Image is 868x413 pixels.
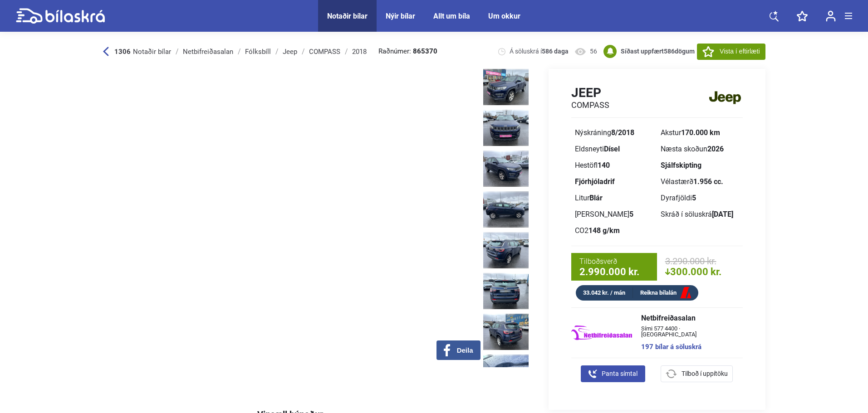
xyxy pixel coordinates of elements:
[133,48,171,56] span: Notaðir bílar
[661,211,739,218] div: Skráð í söluskrá
[661,146,739,153] div: Næsta skoðun
[542,48,569,55] b: 586 daga
[327,12,368,20] a: Notaðir bílar
[604,145,620,153] b: Dísel
[245,48,271,55] div: Fólksbíll
[457,346,473,355] span: Deila
[665,266,735,277] span: 300.000 kr.
[575,146,653,153] div: Eldsneyti
[682,369,728,379] span: Tilboð í uppítöku
[386,12,415,20] a: Nýir bílar
[433,12,470,20] a: Allt um bíla
[483,355,529,391] img: 1704976852_7125156749596635851_58602756634742231.jpg
[483,232,529,268] img: 1705028522_4408709465310332003_58654427297786543.jpg
[114,48,131,56] b: 1306
[641,344,733,350] a: 197 bílar á söluskrá
[665,257,735,266] span: 3.290.000 kr.
[571,85,609,100] h1: Jeep
[712,210,733,219] b: [DATE]
[590,47,597,56] span: 56
[575,194,653,202] div: Litur
[664,48,675,55] span: 586
[510,47,569,56] span: Á söluskrá í
[483,151,529,187] img: 1704976849_4790443045130696349_58602753657900651.jpg
[579,267,649,277] span: 2.990.000 kr.
[436,340,481,360] button: Deila
[575,177,615,186] b: Fjórhjóladrif
[575,227,653,234] div: CO2
[621,48,695,55] b: Síðast uppfært dögum
[611,128,634,137] b: 8/2018
[697,44,765,60] button: Vista í eftirlæti
[483,314,529,350] img: 1705028523_4593431064036063203_58654428145976069.jpg
[575,129,653,136] div: Nýskráning
[589,194,603,202] b: Blár
[681,128,720,137] b: 170.000 km
[661,194,739,202] div: Dyrafjöldi
[571,100,609,110] h2: COMPASS
[575,211,653,218] div: [PERSON_NAME]
[641,315,733,322] span: Netbifreiðasalan
[413,48,437,55] b: 865370
[352,48,367,55] div: 2018
[602,369,638,379] span: Panta símtal
[483,273,529,309] img: 1705028523_8191612081129389008_58654427716336975.jpg
[661,178,739,185] div: Vélastærð
[183,48,233,55] div: Netbifreiðasalan
[826,10,836,22] img: user-login.svg
[579,257,649,267] span: Tilboðsverð
[707,85,743,111] img: logo Jeep COMPASS
[641,326,733,337] span: Sími 577 4400 · [GEOGRAPHIC_DATA]
[598,161,610,170] b: 140
[693,177,723,186] b: 1.956 cc.
[483,69,529,105] img: 1704976847_1643961006306034098_58602752399400692.jpg
[483,110,529,146] img: 1704976848_6707049121563714411_58602753032346834.jpg
[633,287,698,299] a: Reikna bílalán
[488,12,520,20] a: Um okkur
[483,191,529,228] img: 1704976849_5131521143107008456_58602754247627074.jpg
[707,145,724,153] b: 2026
[576,287,633,298] div: 33.042 kr. / mán
[692,194,696,202] b: 5
[309,48,340,55] div: COMPASS
[588,226,620,235] b: 148 g/km
[575,162,653,169] div: Hestöfl
[720,47,760,56] span: Vista í eftirlæti
[629,210,633,219] b: 5
[661,161,701,170] b: Sjálfskipting
[661,129,739,136] div: Akstur
[378,48,437,55] span: Raðnúmer:
[283,48,297,55] div: Jeep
